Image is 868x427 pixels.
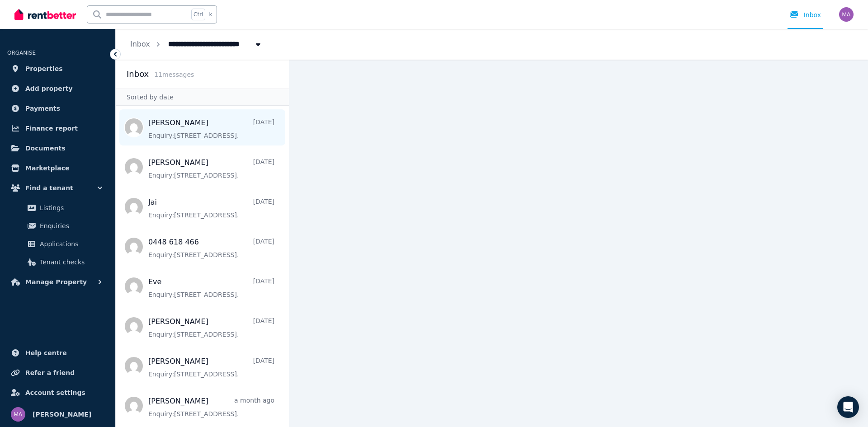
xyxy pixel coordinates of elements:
a: Marketplace [7,159,108,177]
span: Listings [40,202,101,213]
a: [PERSON_NAME]a month agoEnquiry:[STREET_ADDRESS]. [148,396,274,418]
img: Marwa Alsaloom [11,407,25,422]
div: Sorted by date [116,89,289,106]
span: [PERSON_NAME] [33,409,91,420]
span: Enquiries [40,221,101,231]
a: Help centre [7,344,108,362]
button: Manage Property [7,273,108,291]
button: Find a tenant [7,179,108,197]
a: Inbox [130,40,150,48]
img: RentBetter [14,8,76,21]
a: [PERSON_NAME][DATE]Enquiry:[STREET_ADDRESS]. [148,356,274,379]
a: Eve[DATE]Enquiry:[STREET_ADDRESS]. [148,277,274,299]
a: Payments [7,99,108,117]
span: Help centre [25,347,67,358]
a: Jai[DATE]Enquiry:[STREET_ADDRESS]. [148,197,274,220]
span: Properties [25,63,63,74]
span: Add property [25,83,73,94]
a: Properties [7,60,108,78]
a: Listings [11,199,104,217]
span: Find a tenant [25,183,73,193]
a: 0448 618 466[DATE]Enquiry:[STREET_ADDRESS]. [148,237,274,259]
span: Manage Property [25,277,87,287]
a: Enquiries [11,217,104,235]
a: Applications [11,235,104,253]
a: Account settings [7,384,108,402]
span: Finance report [25,123,78,134]
a: Finance report [7,119,108,137]
span: 11 message s [154,71,194,78]
span: Payments [25,103,60,114]
a: Add property [7,80,108,98]
a: [PERSON_NAME][DATE]Enquiry:[STREET_ADDRESS]. [148,117,274,140]
a: Tenant checks [11,253,104,271]
h2: Inbox [127,68,149,80]
span: Marketplace [25,163,69,174]
img: Marwa Alsaloom [839,7,854,22]
span: Refer a friend [25,367,75,378]
span: Documents [25,143,66,154]
span: Tenant checks [40,257,101,267]
span: Ctrl [191,9,205,20]
span: ORGANISE [7,50,36,56]
nav: Message list [116,106,289,427]
a: Documents [7,139,108,157]
div: Open Intercom Messenger [837,396,859,418]
div: Inbox [789,10,821,19]
a: Refer a friend [7,364,108,382]
a: [PERSON_NAME][DATE]Enquiry:[STREET_ADDRESS]. [148,157,274,180]
span: Applications [40,239,101,249]
a: [PERSON_NAME][DATE]Enquiry:[STREET_ADDRESS]. [148,316,274,339]
nav: Breadcrumb [116,29,277,60]
span: Account settings [25,387,85,398]
span: k [209,11,212,18]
